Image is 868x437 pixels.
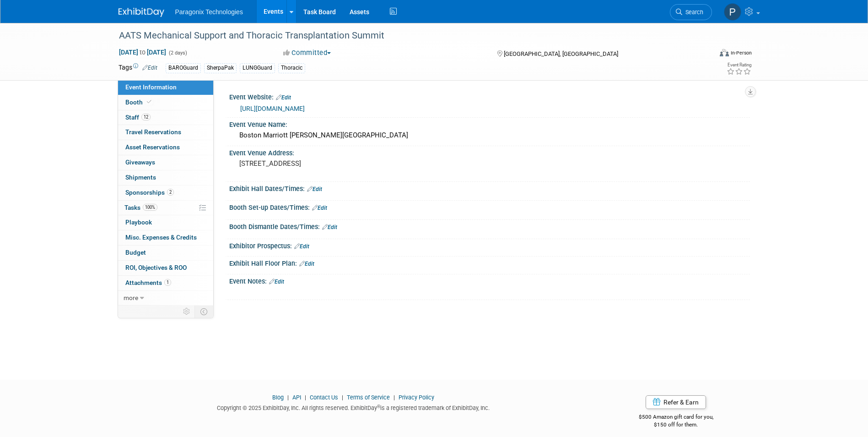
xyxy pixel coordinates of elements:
span: 2 [167,189,174,196]
span: [DATE] [DATE] [119,48,167,56]
a: Search [670,4,712,20]
div: Booth Dismantle Dates/Times: [229,220,750,232]
a: Staff12 [118,110,213,125]
span: Event Information [125,83,177,91]
a: Edit [312,205,327,211]
a: Terms of Service [347,394,390,401]
span: Sponsorships [125,189,174,196]
div: Event Rating [727,63,751,67]
div: LUNGGuard [240,63,275,73]
a: Tasks100% [118,201,213,215]
a: API [292,394,301,401]
span: Playbook [125,218,152,226]
span: Attachments [125,279,171,286]
div: Exhibitor Prospectus: [229,239,750,251]
a: Blog [272,394,284,401]
div: Copyright © 2025 ExhibitDay, Inc. All rights reserved. ExhibitDay is a registered trademark of Ex... [119,402,589,412]
div: $500 Amazon gift card for you, [602,407,750,428]
a: Budget [118,246,213,260]
a: Shipments [118,170,213,185]
div: $150 off for them. [602,421,750,429]
button: Committed [280,48,334,58]
a: Edit [276,94,291,101]
div: Exhibit Hall Floor Plan: [229,257,750,268]
a: ROI, Objectives & ROO [118,261,213,275]
span: (2 days) [168,50,187,56]
div: SherpaPak [204,63,237,73]
a: Playbook [118,215,213,230]
span: [GEOGRAPHIC_DATA], [GEOGRAPHIC_DATA] [504,50,618,57]
div: Event Notes: [229,274,750,286]
div: In-Person [730,49,752,56]
span: Staff [125,114,151,121]
span: 12 [141,114,151,120]
img: Patrick Canavan [724,3,741,21]
span: Asset Reservations [125,143,180,151]
a: [URL][DOMAIN_NAME] [240,105,305,112]
span: | [391,394,397,401]
img: Format-Inperson.png [720,49,729,56]
span: 100% [143,204,157,211]
a: Giveaways [118,155,213,170]
a: Edit [299,261,314,267]
td: Tags [119,63,157,73]
a: Edit [294,243,309,250]
span: to [138,49,147,56]
a: Event Information [118,80,213,95]
div: Event Venue Address: [229,146,750,158]
span: Shipments [125,174,156,181]
div: Event Venue Name: [229,118,750,129]
div: Booth Set-up Dates/Times: [229,201,750,213]
a: Misc. Expenses & Credits [118,230,213,245]
span: ROI, Objectives & ROO [125,264,187,271]
a: more [118,291,213,306]
a: Edit [142,65,157,71]
sup: ® [377,404,380,409]
a: Asset Reservations [118,140,213,155]
a: Edit [307,186,322,192]
div: Event Format [658,48,752,61]
span: Giveaways [125,158,155,166]
div: Thoracic [278,63,305,73]
span: | [285,394,291,401]
span: Search [682,9,703,16]
span: Misc. Expenses & Credits [125,234,197,241]
a: Attachments1 [118,276,213,290]
span: more [124,294,138,301]
a: Travel Reservations [118,125,213,140]
span: 1 [164,279,171,286]
span: Tasks [124,204,157,211]
a: Booth [118,95,213,110]
a: Contact Us [310,394,338,401]
a: Sponsorships2 [118,186,213,200]
a: Edit [269,279,284,285]
i: Booth reservation complete [147,99,151,104]
span: Travel Reservations [125,128,181,136]
div: Boston Marriott [PERSON_NAME][GEOGRAPHIC_DATA] [236,128,743,142]
div: BAROGuard [166,63,201,73]
div: Event Website: [229,90,750,102]
td: Toggle Event Tabs [194,306,213,317]
div: AATS Mechanical Support and Thoracic Transplantation Summit [116,27,698,44]
span: | [302,394,308,401]
td: Personalize Event Tab Strip [179,306,195,317]
img: ExhibitDay [119,8,164,17]
pre: [STREET_ADDRESS] [239,159,436,168]
span: Budget [125,249,146,256]
span: | [340,394,345,401]
span: Paragonix Technologies [175,8,243,16]
a: Refer & Earn [646,395,706,409]
a: Privacy Policy [399,394,434,401]
div: Exhibit Hall Dates/Times: [229,182,750,194]
span: Booth [125,98,153,106]
a: Edit [322,224,337,230]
